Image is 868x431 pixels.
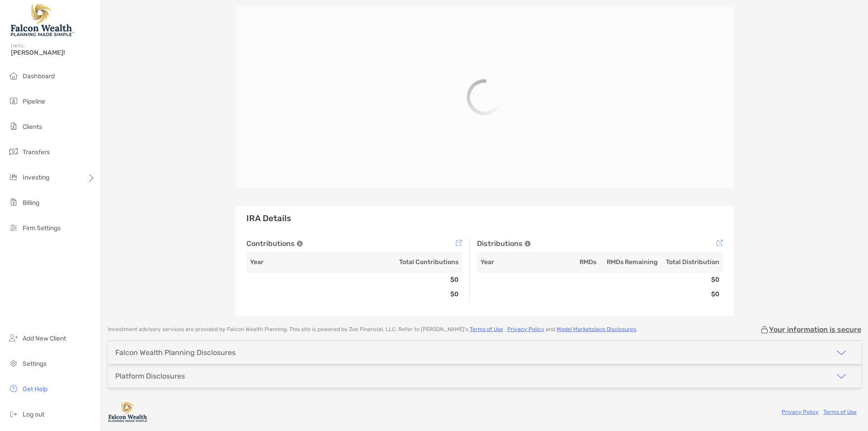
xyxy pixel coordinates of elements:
[661,273,723,287] td: $0
[769,325,861,334] p: Your information is secure
[8,408,19,419] img: logout icon
[23,148,50,156] span: Transfers
[8,95,19,106] img: pipeline icon
[782,409,819,415] a: Privacy Policy
[8,121,19,132] img: clients icon
[108,402,149,422] img: company logo
[115,348,236,357] div: Falcon Wealth Planning Disclosures
[23,98,45,105] span: Pipeline
[108,326,637,333] p: Investment advisory services are provided by Falcon Wealth Planning . This site is powered by Zoe...
[661,287,723,302] td: $0
[8,358,19,369] img: settings icon
[11,4,74,36] img: Falcon Wealth Planning Logo
[600,252,661,273] th: RMDs Remaining
[23,199,39,207] span: Billing
[115,372,185,380] div: Platform Disclosures
[557,326,636,332] a: Model Marketplace Disclosures
[507,326,544,332] a: Privacy Policy
[8,171,19,182] img: investing icon
[538,252,600,273] th: RMDs
[8,197,19,208] img: billing icon
[11,49,95,57] span: [PERSON_NAME]!
[23,335,66,342] span: Add New Client
[297,241,303,247] img: Tooltip
[8,146,19,157] img: transfers icon
[23,72,55,80] span: Dashboard
[23,385,47,393] span: Get Help
[23,174,49,181] span: Investing
[836,371,847,382] img: icon arrow
[23,224,61,232] span: Firm Settings
[354,273,462,287] td: $0
[246,238,462,249] div: Contributions
[477,238,723,249] div: Distributions
[477,252,538,273] th: Year
[354,287,462,302] td: $0
[246,252,354,273] th: Year
[661,252,723,273] th: Total Distribution
[8,332,19,343] img: add_new_client icon
[717,240,723,246] img: Tooltip
[524,241,531,247] img: Tooltip
[23,123,42,131] span: Clients
[470,326,503,332] a: Terms of Use
[23,360,47,368] span: Settings
[246,213,723,224] h3: IRA Details
[8,222,19,233] img: firm-settings icon
[8,383,19,394] img: get-help icon
[8,70,19,81] img: dashboard icon
[836,347,847,358] img: icon arrow
[354,252,462,273] th: Total Contributions
[456,240,462,246] img: Tooltip
[23,411,44,418] span: Log out
[823,409,857,415] a: Terms of Use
